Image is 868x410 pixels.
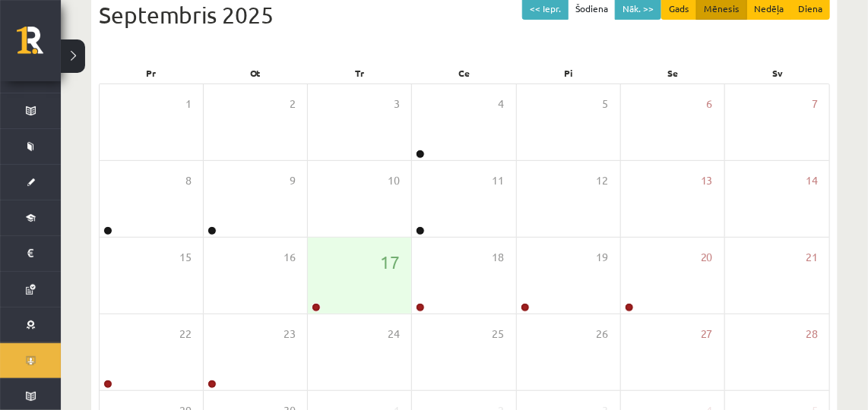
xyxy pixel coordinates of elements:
[806,326,818,342] span: 28
[806,249,818,266] span: 21
[17,27,61,65] a: Rīgas 1. Tālmācības vidusskola
[185,172,192,189] span: 8
[597,249,609,266] span: 19
[388,326,400,342] span: 24
[597,326,609,342] span: 26
[203,62,307,84] div: Ot
[308,62,412,84] div: Tr
[179,249,192,266] span: 15
[99,62,203,84] div: Pr
[812,96,818,112] span: 7
[388,172,400,189] span: 10
[499,96,505,112] span: 4
[179,326,192,342] span: 22
[493,172,505,189] span: 11
[597,172,609,189] span: 12
[380,249,400,275] span: 17
[707,96,713,112] span: 6
[701,172,713,189] span: 13
[290,172,296,189] span: 9
[394,96,400,112] span: 3
[603,96,609,112] span: 5
[517,62,621,84] div: Pi
[290,96,296,112] span: 2
[284,249,296,266] span: 16
[493,249,505,266] span: 18
[806,172,818,189] span: 14
[621,62,725,84] div: Se
[284,326,296,342] span: 23
[412,62,516,84] div: Ce
[701,326,713,342] span: 27
[726,62,830,84] div: Sv
[493,326,505,342] span: 25
[701,249,713,266] span: 20
[185,96,192,112] span: 1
